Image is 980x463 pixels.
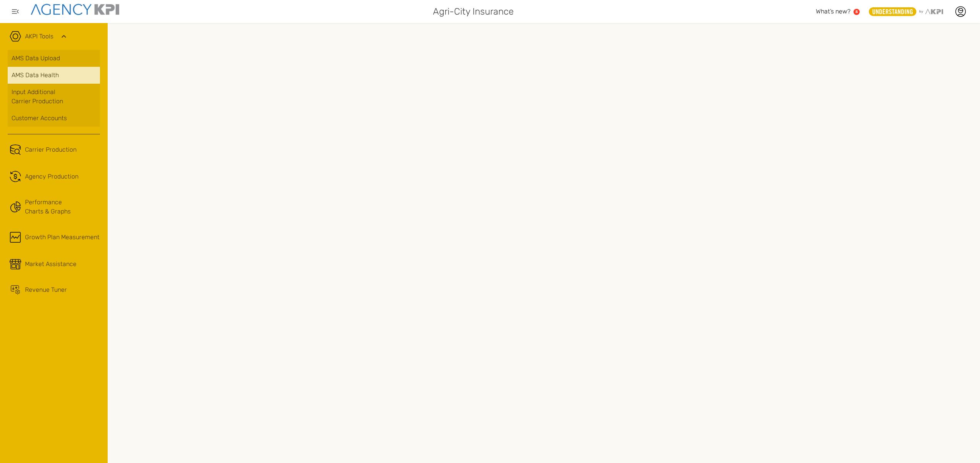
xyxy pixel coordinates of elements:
[816,8,850,15] span: What’s new?
[855,10,858,14] text: 5
[8,84,100,110] a: Input AdditionalCarrier Production
[8,110,100,127] a: Customer Accounts
[12,114,96,123] div: Customer Accounts
[854,9,860,15] a: 5
[25,260,77,269] span: Market Assistance
[25,285,67,294] span: Revenue Tuner
[12,71,59,80] span: AMS Data Health
[8,67,100,84] a: AMS Data Health
[8,50,100,67] a: AMS Data Upload
[31,4,119,15] img: agencykpi-logo-550x69-2d9e3fa8.png
[25,145,77,154] span: Carrier Production
[25,172,78,181] span: Agency Production
[433,5,514,18] span: Agri-City Insurance
[25,32,53,41] a: AKPI Tools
